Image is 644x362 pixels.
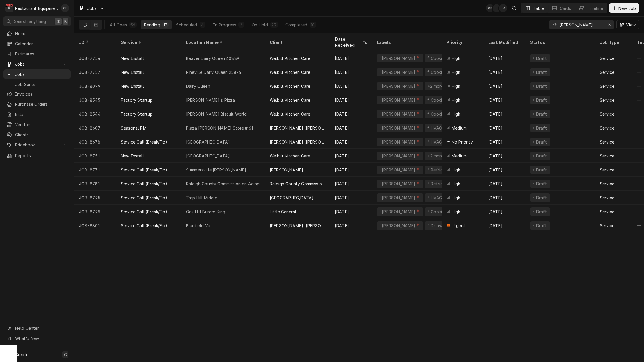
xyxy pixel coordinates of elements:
[535,55,548,61] div: Draft
[110,22,127,28] div: All Open
[270,97,310,103] div: Welbilt Kitchen Care
[87,5,97,11] span: Jobs
[270,167,303,173] div: [PERSON_NAME]
[3,16,71,26] button: Search anything⌘K
[379,97,421,103] div: ¹ [PERSON_NAME]📍
[15,335,67,341] span: What's New
[15,71,68,77] span: Jobs
[186,111,247,117] div: [PERSON_NAME] Biscuit World
[605,20,614,29] button: Erase input
[121,111,153,117] div: Factory Startup
[535,223,548,229] div: Draft
[600,209,614,215] div: Service
[379,195,421,201] div: ¹ [PERSON_NAME]📍
[121,55,144,61] div: New Install
[74,177,116,191] div: JOB-8781
[3,323,71,333] a: Go to Help Center
[74,149,116,163] div: JOB-8751
[176,22,197,28] div: Scheduled
[3,130,71,139] a: Clients
[452,223,465,229] span: Urgent
[56,18,60,24] span: ⌘
[484,191,525,205] div: [DATE]
[270,83,310,89] div: Welbilt Kitchen Care
[535,69,548,75] div: Draft
[270,69,310,75] div: Welbilt Kitchen Care
[452,167,461,173] span: High
[484,177,525,191] div: [DATE]
[15,51,68,57] span: Estimates
[379,139,421,145] div: ¹ [PERSON_NAME]📍
[535,167,548,173] div: Draft
[427,139,449,145] div: ⁴ HVAC 🌡️
[427,111,454,117] div: ⁴ Cooking 🔥
[330,149,372,163] div: [DATE]
[379,69,421,75] div: ¹ [PERSON_NAME]📍
[76,3,107,13] a: Go to Jobs
[15,111,68,117] span: Bills
[493,4,501,12] div: Emily Bird's Avatar
[15,5,58,11] div: Restaurant Equipment Diagnostics
[74,121,116,135] div: JOB-8607
[330,177,372,191] div: [DATE]
[600,111,614,117] div: Service
[3,59,71,69] a: Go to Jobs
[121,139,167,145] div: Service Call (Break/Fix)
[617,5,637,11] span: New Job
[335,36,362,48] div: Date Received
[452,209,461,215] span: High
[3,49,71,59] a: Estimates
[186,39,259,45] div: Location Name
[121,125,146,131] div: Seasonal PM
[3,29,71,38] a: Home
[15,31,68,37] span: Home
[5,4,13,12] div: Restaurant Equipment Diagnostics's Avatar
[600,125,614,131] div: Service
[64,352,67,358] span: C
[330,135,372,149] div: [DATE]
[270,39,324,45] div: Client
[609,3,639,13] button: New Job
[3,80,71,89] a: Job Series
[270,55,310,61] div: Welbilt Kitchen Care
[186,69,241,75] div: Pineville Dairy Queen 25874
[330,121,372,135] div: [DATE]
[452,125,467,131] span: Medium
[186,167,246,173] div: Summersville [PERSON_NAME]
[74,51,116,65] div: JOB-7754
[452,181,461,187] span: High
[271,22,276,28] div: 27
[330,93,372,107] div: [DATE]
[535,209,548,215] div: Draft
[15,101,68,107] span: Purchase Orders
[484,65,525,79] div: [DATE]
[121,167,167,173] div: Service Call (Break/Fix)
[186,209,225,215] div: Oak Hill Burger King
[270,209,296,215] div: Little General
[379,55,421,61] div: ¹ [PERSON_NAME]📍
[486,4,494,12] div: GB
[15,121,68,128] span: Vendors
[3,140,71,150] a: Go to Pricebook
[79,39,110,45] div: ID
[377,39,437,45] div: Labels
[14,18,46,24] span: Search anything
[379,111,421,117] div: ¹ [PERSON_NAME]📍
[121,181,167,187] div: Service Call (Break/Fix)
[270,195,314,201] div: [GEOGRAPHIC_DATA]
[15,41,68,47] span: Calendar
[74,65,116,79] div: JOB-7757
[616,20,639,29] button: View
[600,167,614,173] div: Service
[74,107,116,121] div: JOB-8546
[600,153,614,159] div: Service
[600,223,614,229] div: Service
[3,110,71,119] a: Bills
[285,22,307,28] div: Completed
[535,181,548,187] div: Draft
[3,151,71,160] a: Reports
[74,163,116,177] div: JOB-8771
[625,22,637,28] span: View
[427,181,464,187] div: ⁴ Refrigeration ❄️
[270,111,310,117] div: Welbilt Kitchen Care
